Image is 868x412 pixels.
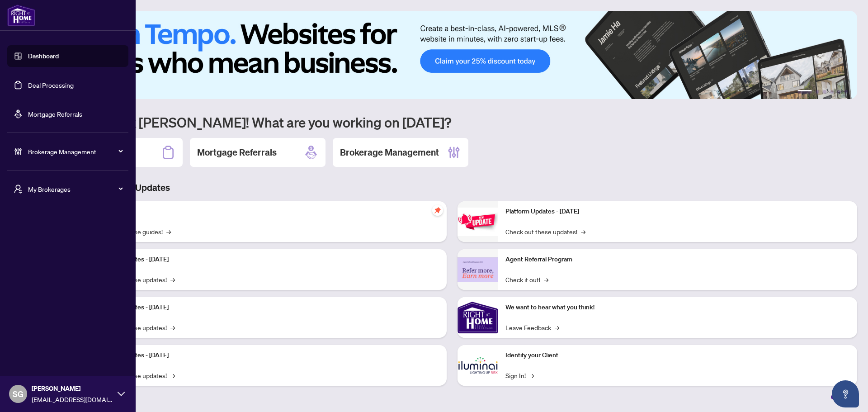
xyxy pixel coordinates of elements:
[505,322,559,332] a: Leave Feedback→
[170,275,175,284] span: →
[555,322,559,332] span: →
[823,90,826,94] button: 3
[816,90,819,94] button: 2
[47,181,857,194] h3: Brokerage & Industry Updates
[837,90,841,94] button: 5
[197,146,277,159] h2: Mortgage Referrals
[505,207,850,217] p: Platform Updates - [DATE]
[581,227,585,237] span: →
[32,394,113,404] span: [EMAIL_ADDRESS][DOMAIN_NAME]
[28,147,122,156] span: Brokerage Management
[170,322,175,332] span: →
[7,5,35,26] img: logo
[797,90,812,94] button: 1
[28,110,82,118] a: Mortgage Referrals
[458,257,498,282] img: Agent Referral Program
[505,275,548,284] a: Check it out!→
[505,303,850,313] p: We want to hear what you think!
[505,227,585,237] a: Check out these updates!→
[14,185,23,194] span: user-switch
[28,81,74,89] a: Deal Processing
[544,275,548,284] span: →
[458,297,498,338] img: We want to hear what you think!
[13,388,24,400] span: SG
[170,370,175,380] span: →
[47,11,857,99] img: Slide 0
[28,184,122,194] span: My Brokerages
[505,255,850,265] p: Agent Referral Program
[47,114,857,131] h1: Welcome back [PERSON_NAME]! What are you working on [DATE]?
[830,90,834,94] button: 4
[32,384,113,393] span: [PERSON_NAME]
[458,345,498,386] img: Identify your Client
[505,370,534,380] a: Sign In!→
[505,350,850,360] p: Identify your Client
[832,380,859,407] button: Open asap
[529,370,534,380] span: →
[844,90,848,94] button: 6
[28,52,59,60] a: Dashboard
[95,350,439,360] p: Platform Updates - [DATE]
[458,208,498,236] img: Platform Updates - June 23, 2025
[95,255,439,265] p: Platform Updates - [DATE]
[95,303,439,313] p: Platform Updates - [DATE]
[166,227,171,237] span: →
[432,205,443,216] span: pushpin
[95,207,439,217] p: Self-Help
[340,146,439,159] h2: Brokerage Management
